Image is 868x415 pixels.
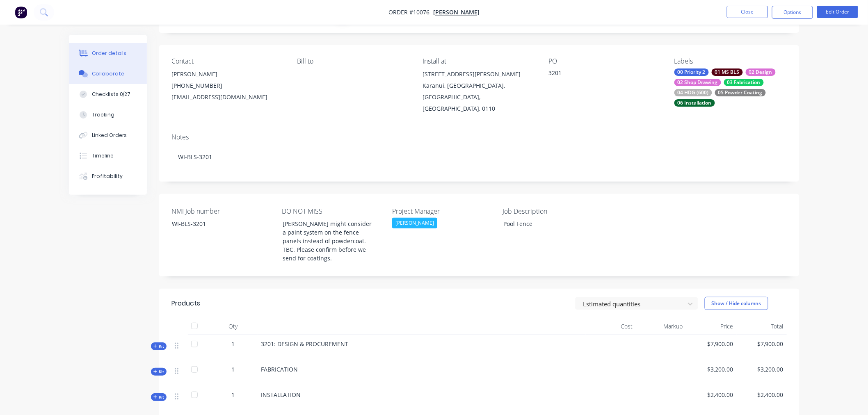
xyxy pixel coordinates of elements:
[724,79,764,86] div: 03 Fabrication
[69,84,147,105] button: Checklists 0/27
[727,6,768,18] button: Close
[423,68,535,114] div: [STREET_ADDRESS][PERSON_NAME]Karanui, [GEOGRAPHIC_DATA], [GEOGRAPHIC_DATA], [GEOGRAPHIC_DATA], 0110
[92,132,127,139] div: Linked Orders
[503,206,605,216] label: Job Description
[153,369,164,375] span: Kit
[171,299,200,308] div: Products
[686,318,737,335] div: Price
[433,9,480,16] a: [PERSON_NAME]
[69,64,147,84] button: Collaborate
[92,173,123,180] div: Profitability
[231,340,235,348] span: 1
[69,125,147,146] button: Linked Orders
[261,340,348,348] span: 3201: DESIGN & PROCUREMENT
[153,394,164,400] span: Kit
[497,218,599,230] div: Pool Fence
[388,9,433,16] span: Order #10076 -
[674,68,709,76] div: 00 Priority 2
[740,340,784,348] span: $7,900.00
[261,391,301,399] span: INSTALLATION
[740,365,784,374] span: $3,200.00
[636,318,687,335] div: Markup
[261,365,298,373] span: FABRICATION
[423,57,535,65] div: Install at
[817,6,858,18] button: Edit Order
[715,89,766,96] div: 05 Powder Coating
[674,57,787,65] div: Labels
[231,390,235,399] span: 1
[392,218,437,228] div: [PERSON_NAME]
[737,318,787,335] div: Total
[171,80,284,91] div: [PHONE_NUMBER]
[69,146,147,166] button: Timeline
[171,68,284,80] div: [PERSON_NAME]
[153,343,164,349] span: Kit
[151,368,167,376] button: Kit
[166,218,268,230] div: WI-BLS-3201
[674,79,721,86] div: 02 Shop Drawing
[674,89,712,96] div: 04 HDG (600)
[171,206,274,216] label: NMI Job number
[171,57,284,65] div: Contact
[586,318,636,335] div: Cost
[69,43,147,64] button: Order details
[92,91,131,98] div: Checklists 0/27
[740,390,784,399] span: $2,400.00
[208,318,258,335] div: Qty
[171,144,787,169] div: WI-BLS-3201
[231,365,235,374] span: 1
[690,340,733,348] span: $7,900.00
[92,152,114,160] div: Timeline
[423,80,535,114] div: Karanui, [GEOGRAPHIC_DATA], [GEOGRAPHIC_DATA], [GEOGRAPHIC_DATA], 0110
[746,68,776,76] div: 02 Design
[276,218,379,264] div: [PERSON_NAME] might consider a paint system on the fence panels instead of powdercoat. TBC. Pleas...
[92,50,127,57] div: Order details
[297,57,409,65] div: Bill to
[171,68,284,103] div: [PERSON_NAME][PHONE_NUMBER][EMAIL_ADDRESS][DOMAIN_NAME]
[674,99,715,107] div: 06 Installation
[69,166,147,187] button: Profitability
[423,68,535,80] div: [STREET_ADDRESS][PERSON_NAME]
[151,393,167,401] button: Kit
[151,342,167,350] button: Kit
[92,111,114,119] div: Tracking
[92,70,124,78] div: Collaborate
[392,206,495,216] label: Project Manager
[69,105,147,125] button: Tracking
[705,297,768,310] button: Show / Hide columns
[772,6,813,19] button: Options
[690,365,733,374] span: $3,200.00
[548,68,651,80] div: 3201
[548,57,661,65] div: PO
[690,390,733,399] span: $2,400.00
[15,6,27,18] img: Factory
[282,206,384,216] label: DO NOT MISS
[171,133,787,141] div: Notes
[171,91,284,103] div: [EMAIL_ADDRESS][DOMAIN_NAME]
[712,68,743,76] div: 01 MS BLS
